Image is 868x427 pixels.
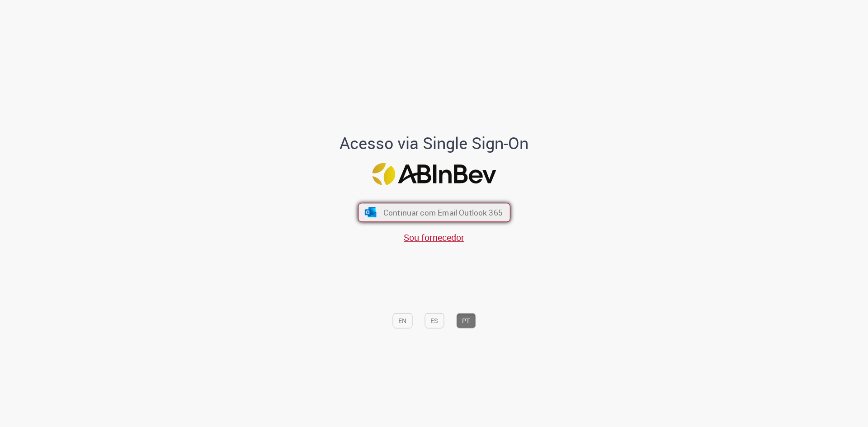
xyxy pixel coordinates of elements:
[372,163,496,185] img: Logo ABInBev
[358,203,510,222] button: ícone Azure/Microsoft 360 Continuar com Email Outlook 365
[425,313,444,328] button: ES
[392,313,412,328] button: EN
[383,207,502,218] span: Continuar com Email Outlook 365
[364,207,377,217] img: ícone Azure/Microsoft 360
[456,313,476,328] button: PT
[309,134,560,152] h1: Acesso via Single Sign-On
[404,231,464,244] a: Sou fornecedor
